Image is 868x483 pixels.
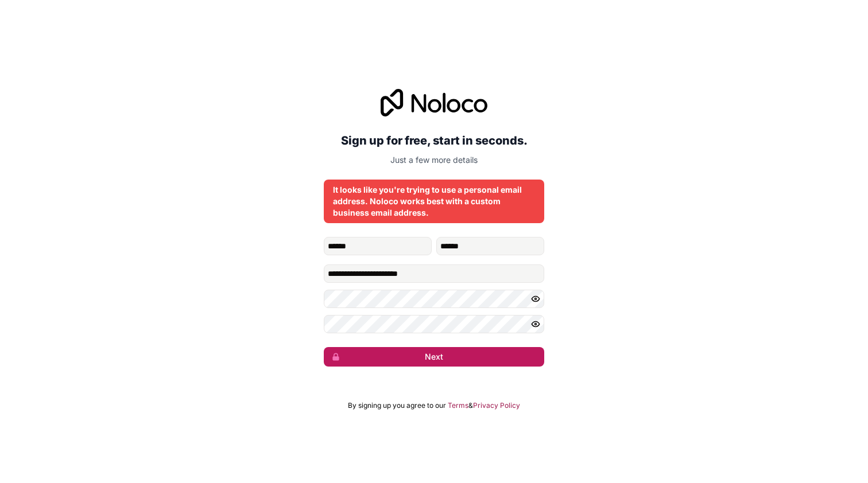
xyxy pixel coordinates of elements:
button: Next [324,347,544,367]
div: It looks like you're trying to use a personal email address. Noloco works best with a custom busi... [333,184,535,219]
input: family-name [436,237,544,255]
p: Just a few more details [324,154,544,166]
input: Confirm password [324,315,544,333]
input: Email address [324,264,544,283]
input: given-name [324,237,432,255]
span: & [468,401,473,410]
a: Terms [448,401,468,410]
span: By signing up you agree to our [348,401,446,410]
a: Privacy Policy [473,401,520,410]
h2: Sign up for free, start in seconds. [324,130,544,151]
input: Password [324,290,544,308]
